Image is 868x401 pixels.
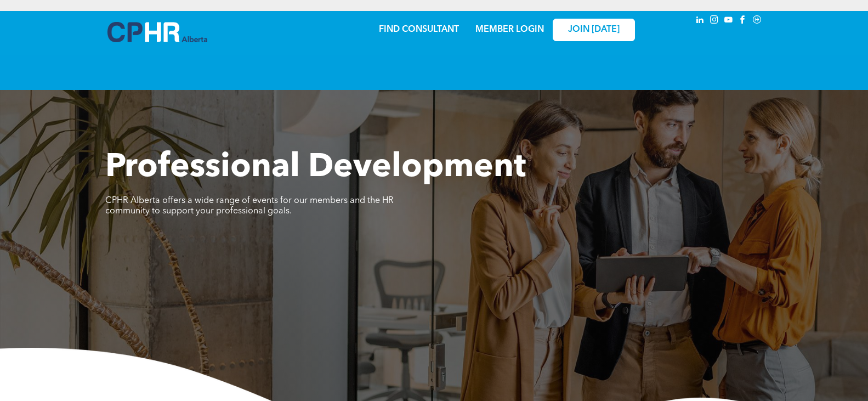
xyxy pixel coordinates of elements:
[105,151,526,184] span: Professional Development
[694,14,706,29] a: linkedin
[105,196,394,216] span: CPHR Alberta offers a wide range of events for our members and the HR community to support your p...
[107,22,207,42] img: A blue and white logo for cp alberta
[737,14,749,29] a: facebook
[723,14,735,29] a: youtube
[751,14,763,29] a: Social network
[553,19,635,41] a: JOIN [DATE]
[708,14,721,29] a: instagram
[568,25,620,35] span: JOIN [DATE]
[379,25,459,34] a: FIND CONSULTANT
[475,25,544,34] a: MEMBER LOGIN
